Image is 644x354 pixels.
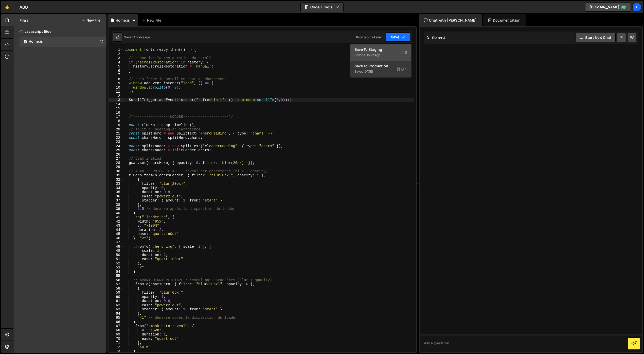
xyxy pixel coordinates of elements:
[109,173,123,178] div: 31
[109,232,123,236] div: 45
[109,203,123,207] div: 38
[109,77,123,81] div: 8
[109,123,123,127] div: 19
[109,240,123,245] div: 47
[109,286,123,291] div: 58
[13,26,106,37] div: Javascript files
[109,127,123,132] div: 20
[109,106,123,111] div: 15
[109,69,123,73] div: 6
[386,32,410,42] button: Save
[109,165,123,169] div: 29
[109,307,123,312] div: 63
[426,35,447,40] h2: Slater AI
[109,56,123,60] div: 3
[109,119,123,123] div: 18
[109,169,123,174] div: 30
[109,328,123,333] div: 68
[142,18,163,23] div: New File
[109,64,123,69] div: 5
[354,69,407,75] div: Saved
[109,332,123,337] div: 69
[585,3,631,12] a: [DOMAIN_NAME]
[109,140,123,144] div: 23
[109,194,123,199] div: 36
[109,94,123,98] div: 12
[109,303,123,308] div: 62
[109,261,123,266] div: 52
[109,312,123,316] div: 64
[109,224,123,228] div: 43
[109,207,123,211] div: 39
[301,3,343,12] button: Code + Tools
[109,186,123,190] div: 34
[109,136,123,140] div: 22
[109,86,123,90] div: 10
[29,39,43,44] div: Home.js
[632,3,641,12] a: St
[109,148,123,153] div: 25
[109,52,123,56] div: 2
[109,349,123,353] div: 73
[133,35,150,39] div: 3 hours ago
[350,44,411,61] button: Save to StagingS Saved3 hours ago
[109,102,123,107] div: 14
[109,236,123,241] div: 46
[109,190,123,194] div: 35
[109,291,123,295] div: 59
[1,1,13,13] a: 🤙
[109,81,123,86] div: 9
[419,14,482,26] div: Chat with [PERSON_NAME]
[350,61,411,77] button: Save to ProductionS Saved[DATE]
[109,257,123,261] div: 51
[575,33,616,42] button: Start new chat
[109,178,123,182] div: 32
[109,90,123,94] div: 11
[109,282,123,286] div: 57
[109,215,123,220] div: 41
[363,69,373,74] div: [DATE]
[354,63,407,69] div: Save to Production
[109,228,123,232] div: 44
[109,115,123,119] div: 17
[109,320,123,324] div: 66
[20,37,106,47] div: 16686/45579.js
[109,245,123,249] div: 48
[109,60,123,65] div: 4
[109,48,123,52] div: 1
[109,131,123,136] div: 21
[109,211,123,215] div: 40
[109,253,123,257] div: 50
[109,198,123,203] div: 37
[109,274,123,278] div: 55
[109,265,123,270] div: 53
[109,249,123,253] div: 49
[354,47,407,52] div: Save to Staging
[20,4,28,10] div: ABG
[109,157,123,161] div: 27
[109,161,123,165] div: 28
[109,98,123,102] div: 13
[483,14,526,26] div: Documentation
[109,345,123,349] div: 72
[109,182,123,186] div: 33
[109,270,123,274] div: 54
[109,111,123,115] div: 16
[109,316,123,320] div: 65
[356,35,383,39] div: Prod is out of sync
[109,144,123,148] div: 24
[116,18,130,23] div: Home.js
[109,324,123,328] div: 67
[109,278,123,282] div: 56
[20,18,29,23] h2: Files
[24,40,27,44] span: 0
[109,220,123,224] div: 42
[363,53,380,57] div: 3 hours ago
[109,299,123,303] div: 61
[124,35,150,39] div: Saved
[109,73,123,77] div: 7
[109,295,123,299] div: 60
[81,18,100,22] button: New File
[354,52,407,58] div: Saved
